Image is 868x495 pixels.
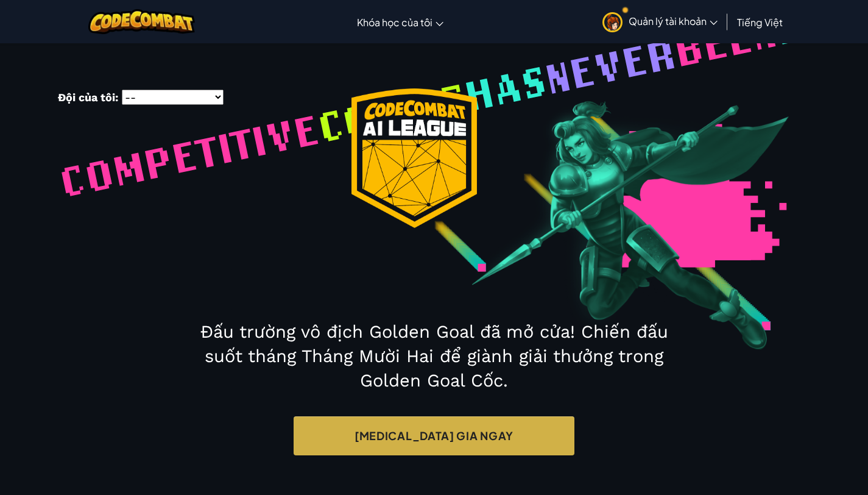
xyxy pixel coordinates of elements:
label: Đội của tôi: [58,88,118,106]
span: Đấu trường vô địch Golden Goal đã mở cửa! Chiến đấu suốt tháng Tháng Mười Hai để giành giải thưởn... [200,321,668,391]
a: Tiếng Việt [731,5,789,38]
a: [MEDICAL_DATA] gia Ngay [294,416,574,455]
a: Quản lý tài khoản [596,2,724,41]
img: CodeCombat logo [88,9,195,34]
span: Khóa học của tôi [357,16,432,29]
span: Tiếng Việt [737,16,783,29]
span: Competitive [55,101,324,209]
span: never [540,25,680,105]
span: Quản lý tài khoản [629,15,718,27]
a: Khóa học của tôi [351,5,450,38]
img: avatar [602,12,623,32]
img: logo_badge.png [351,88,477,228]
